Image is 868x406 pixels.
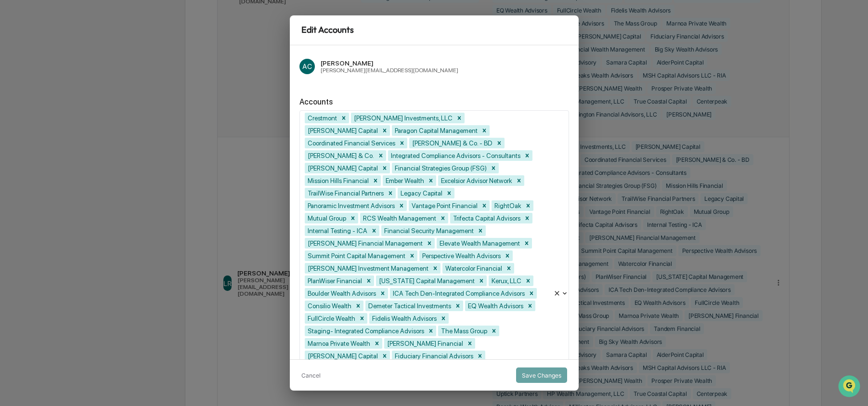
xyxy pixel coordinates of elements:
[348,213,358,223] div: Remove Mutual Group
[397,138,407,148] div: Remove Coordinated Financial Services
[437,238,521,249] div: Elevate Wealth Management
[10,74,27,91] img: 1746055101610-c473b297-6a78-478c-a979-82029cc54cd1
[357,313,367,324] div: Remove FullCircle Wealth
[479,200,490,211] div: Remove Vantage Point Financial
[489,326,499,336] div: Remove The Mass Group
[384,338,465,349] div: [PERSON_NAME] Financial
[299,97,569,106] div: Accounts
[479,125,490,136] div: Remove Paragon Capital Management
[392,351,475,361] div: Fiduciary Financial Advisors
[454,113,465,123] div: Remove Bruce G. Allen Investments, LLC
[290,15,579,45] h2: Edit Accounts
[453,301,463,311] div: Remove Demeter Tactical Investments
[6,136,65,153] a: 🔎Data Lookup
[68,163,117,170] a: Powered byPylon
[392,163,488,173] div: Financial Strategies Group (FSG)
[305,188,385,198] div: TrailWise Financial Partners
[305,275,363,286] div: PlanWiser Financial
[476,275,487,286] div: Remove Colorado Capital Management
[376,275,476,286] div: [US_STATE] Capital Management
[492,200,523,211] div: RightOak
[489,275,523,286] div: Kerux, LLC
[522,150,532,161] div: Remove Integrated Compliance Advisors - Consultants
[305,263,430,274] div: [PERSON_NAME] Investment Management
[390,288,526,299] div: ICA Tech Den-Integrated Compliance Advisors
[79,121,119,131] span: Attestations
[10,122,17,130] div: 🖐️
[33,83,122,91] div: We're available if you need us!
[430,263,440,274] div: Remove Marshall Investment Management
[379,351,390,361] div: Remove Callahan Capital
[305,125,379,136] div: [PERSON_NAME] Capital
[164,77,175,88] button: Start new chat
[379,163,390,173] div: Remove Cox Capital
[379,125,390,136] div: Remove J. Hagan Capital
[385,188,396,198] div: Remove TrailWise Financial Partners
[465,301,525,311] div: EQ Wealth Advisors
[321,59,458,67] div: [PERSON_NAME]
[6,118,66,135] a: 🖐️Preclearance
[305,313,357,324] div: FullCircle Wealth
[398,188,444,198] div: Legacy Capital
[321,67,458,74] div: [PERSON_NAME][EMAIL_ADDRESS][DOMAIN_NAME]
[409,138,494,148] div: [PERSON_NAME] & Co. - BD
[305,238,424,249] div: [PERSON_NAME] Financial Management
[360,213,438,223] div: RCS Wealth Management
[66,118,123,135] a: 🗄️Attestations
[409,200,479,211] div: Vantage Point Financial
[376,150,386,161] div: Remove M.S. Howells & Co.
[96,163,117,170] span: Pylon
[365,301,453,311] div: Demeter Tactical Investments
[837,374,863,400] iframe: Open customer support
[523,275,533,286] div: Remove Kerux, LLC
[377,288,388,299] div: Remove Boulder Wealth Advisors
[305,351,379,361] div: [PERSON_NAME] Capital
[383,175,426,186] div: Ember Wealth
[305,338,372,349] div: Marnoa Private Wealth
[10,141,17,148] div: 🔎
[444,188,454,198] div: Remove Legacy Capital
[305,163,379,173] div: [PERSON_NAME] Capital
[526,288,537,299] div: Remove ICA Tech Den-Integrated Compliance Advisors
[494,138,505,148] div: Remove M.S. Howells & Co. - BD
[19,121,62,131] span: Preclearance
[438,326,489,336] div: The Mass Group
[475,225,486,236] div: Remove Financial Security Management
[370,175,381,186] div: Remove Mission Hills Financial
[521,238,532,249] div: Remove Elevate Wealth Management
[305,250,407,261] div: Summit Point Capital Management
[525,301,535,311] div: Remove EQ Wealth Advisors
[305,138,397,148] div: Coordinated Financial Services
[381,225,475,236] div: Financial Security Management
[19,140,61,149] span: Data Lookup
[10,20,175,36] p: How can we help?
[442,263,504,274] div: Watercolor Financial
[465,338,475,349] div: Remove Rik Saylor Financial
[419,250,502,261] div: Perspective Wealth Advisors
[488,163,499,173] div: Remove Financial Strategies Group (FSG)
[369,313,438,324] div: Fidelis Wealth Advisors
[351,113,454,123] div: [PERSON_NAME] Investments, LLC
[438,213,448,223] div: Remove RCS Wealth Management
[522,213,532,223] div: Remove Trifecta Capital Advisors
[523,200,533,211] div: Remove RightOak
[302,62,312,70] span: AC
[475,351,485,361] div: Remove Fiduciary Financial Advisors
[305,113,338,123] div: Crestmont
[502,250,513,261] div: Remove Perspective Wealth Advisors
[338,113,349,123] div: Remove Crestmont
[514,175,524,186] div: Remove Excelsior Advisor Network
[426,175,436,186] div: Remove Ember Wealth
[305,175,370,186] div: Mission Hills Financial
[305,213,348,223] div: Mutual Group
[426,326,436,336] div: Remove Staging- Integrated Compliance Advisors
[305,301,353,311] div: Consilio Wealth
[305,326,426,336] div: Staging- Integrated Compliance Advisors
[363,275,374,286] div: Remove PlanWiser Financial
[424,238,435,249] div: Remove Fineberg Financial Management
[369,225,379,236] div: Remove Internal Testing - ICA
[305,225,369,236] div: Internal Testing - ICA
[305,200,396,211] div: Panoramic Investment Advisors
